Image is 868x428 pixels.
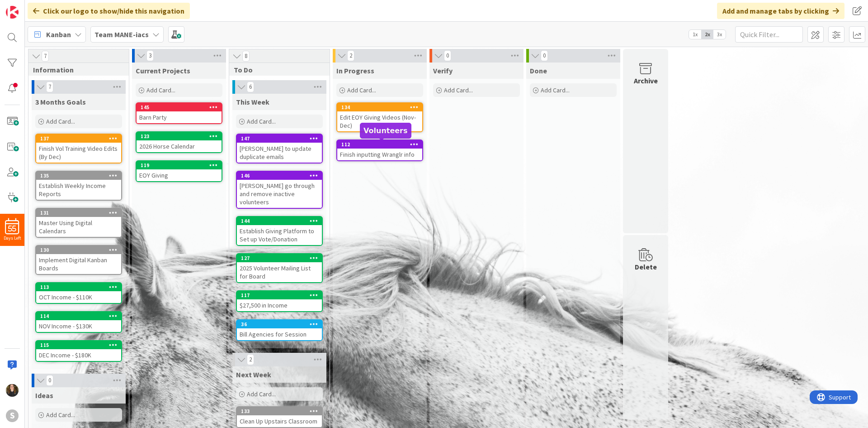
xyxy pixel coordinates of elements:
div: Archive [634,75,658,86]
span: 1x [689,30,701,39]
div: 146 [241,173,322,179]
div: 1232026 Horse Calendar [137,132,222,152]
span: Add Card... [444,86,473,94]
div: 36 [241,321,322,327]
span: Add Card... [247,390,276,398]
div: NOV Income - $130K [36,320,121,332]
div: 137 [36,135,121,143]
span: 2 [247,354,254,365]
div: 127 [241,255,322,261]
span: Add Card... [146,86,175,94]
div: 130 [40,247,121,253]
span: Information [33,65,118,74]
span: 0 [444,50,451,61]
div: 146[PERSON_NAME] go through and remove inactive volunteers [237,172,322,208]
span: Ideas [35,391,53,400]
span: 0 [541,50,548,61]
div: 1272025 Volunteer Mailing List for Board [237,254,322,282]
div: 114NOV Income - $130K [36,312,121,332]
div: 137 [40,135,121,142]
div: 144 [237,217,322,225]
span: 55 [8,226,16,232]
span: 7 [42,51,49,62]
span: 3x [713,30,726,39]
div: Click our logo to show/hide this navigation [28,3,190,19]
span: Add Card... [347,86,376,94]
span: 2 [347,50,354,61]
div: EOY Giving [137,169,222,181]
div: 117$27,500 in Income [237,291,322,311]
div: OCT Income - $110K [36,291,121,303]
span: To Do [234,65,318,74]
div: 115 [36,341,121,349]
span: Done [530,66,547,75]
div: 113 [36,283,121,291]
span: 3 Months Goals [35,97,86,106]
div: 135 [36,172,121,180]
div: 119 [141,162,222,168]
span: Verify [433,66,453,75]
div: [PERSON_NAME] to update duplicate emails [237,143,322,163]
div: 114 [40,313,121,319]
h5: Volunteers [363,126,408,135]
div: 134 [337,103,422,111]
span: 8 [242,51,250,62]
div: 147[PERSON_NAME] to update duplicate emails [237,135,322,163]
div: 131 [36,209,121,217]
span: 6 [247,82,254,92]
div: Finish Vol Training Video Edits (By Dec) [36,143,121,163]
span: Add Card... [46,411,75,419]
div: 2025 Volunteer Mailing List for Board [237,262,322,282]
span: 2x [701,30,713,39]
div: 119EOY Giving [137,161,222,181]
div: 112 [337,140,422,149]
span: 3 [146,50,154,61]
div: 119 [137,161,222,169]
b: Team MANE-iacs [94,30,149,39]
div: 123 [141,133,222,139]
div: 145 [137,103,222,111]
span: In Progress [336,66,374,75]
div: 2026 Horse Calendar [137,140,222,152]
img: Visit kanbanzone.com [6,6,19,19]
div: 36Bill Agencies for Session [237,320,322,340]
span: Next Week [236,370,271,379]
div: Add and manage tabs by clicking [717,3,844,19]
div: 127 [237,254,322,262]
div: [PERSON_NAME] go through and remove inactive volunteers [237,180,322,208]
div: Delete [635,261,657,272]
span: Add Card... [247,117,276,125]
div: 145 [141,104,222,111]
div: 146 [237,172,322,180]
div: 115 [40,342,121,348]
div: 133Clean Up Upstairs Classroom [237,407,322,427]
div: 117 [241,292,322,298]
div: 133 [241,408,322,414]
div: 112Finish inputting Wranglr info [337,140,422,160]
span: This Week [236,97,269,106]
div: Establish Giving Platform to Set up Vote/Donation [237,225,322,245]
div: 134Edit EOY Giving Videos (Nov-Dec) [337,103,422,131]
span: Kanban [46,29,71,40]
div: 144Establish Giving Platform to Set up Vote/Donation [237,217,322,245]
span: Add Card... [46,117,75,125]
div: 137Finish Vol Training Video Edits (By Dec) [36,135,121,163]
div: Clean Up Upstairs Classroom [237,415,322,427]
span: 7 [46,82,53,92]
div: 134 [341,104,422,111]
div: 130 [36,246,121,254]
span: Add Card... [541,86,570,94]
div: 36 [237,320,322,328]
div: 123 [137,132,222,140]
div: 131 [40,210,121,216]
div: 130Implement Digital Kanban Boards [36,246,121,274]
div: Edit EOY Giving Videos (Nov-Dec) [337,111,422,131]
img: KP [6,384,19,397]
div: $27,500 in Income [237,299,322,311]
div: Establish Weekly Income Reports [36,180,121,200]
div: Barn Party [137,111,222,123]
div: 115DEC Income - $180K [36,341,121,361]
div: S [6,409,19,422]
div: 113 [40,284,121,290]
div: 135Establish Weekly Income Reports [36,172,121,200]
